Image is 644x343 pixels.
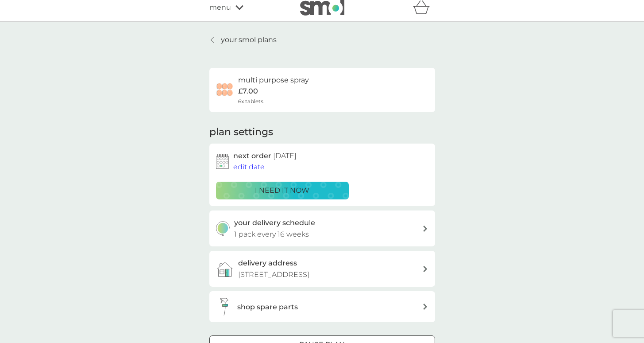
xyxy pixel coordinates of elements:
[209,125,273,139] h2: plan settings
[209,291,435,322] button: shop spare parts
[255,185,309,196] p: i need it now
[238,257,297,269] h3: delivery address
[273,152,297,160] span: [DATE]
[238,269,309,281] p: [STREET_ADDRESS]
[221,34,277,46] p: your smol plans
[209,2,231,13] span: menu
[233,163,265,171] span: edit date
[238,74,309,86] h6: multi purpose spray
[216,81,234,99] img: multi purpose spray
[233,161,265,173] button: edit date
[233,150,297,162] h2: next order
[238,86,258,97] p: £7.00
[237,301,298,313] h3: shop spare parts
[238,97,263,105] span: 6x tablets
[209,251,435,287] a: delivery address[STREET_ADDRESS]
[234,229,309,240] p: 1 pack every 16 weeks
[209,210,435,246] button: your delivery schedule1 pack every 16 weeks
[216,182,349,199] button: i need it now
[234,217,315,229] h3: your delivery schedule
[209,34,277,46] a: your smol plans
